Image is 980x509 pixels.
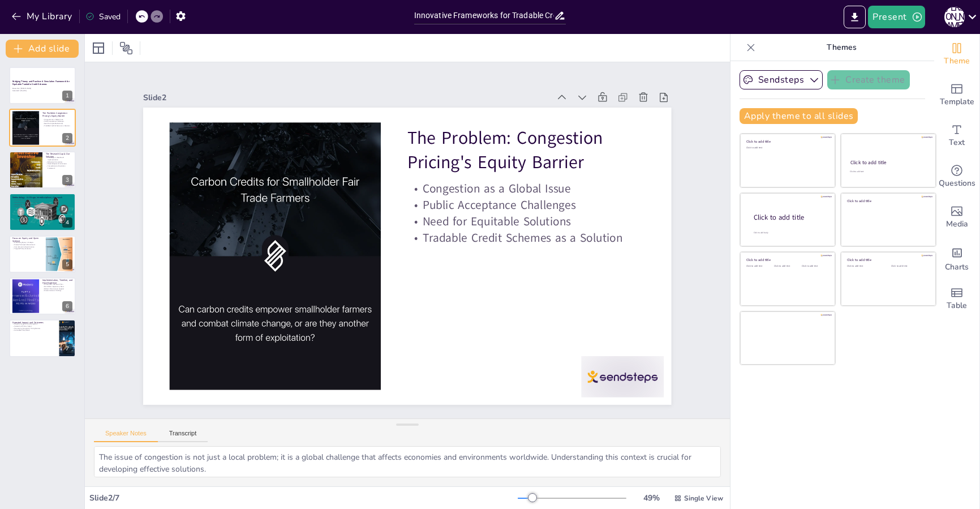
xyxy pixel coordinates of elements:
[46,163,72,165] p: Mixed-Adoption Environment
[939,177,975,190] span: Questions
[407,230,645,246] p: Tradable Credit Schemes as a Solution
[12,88,72,90] p: Researcher: [PERSON_NAME]
[868,6,925,28] button: Present
[62,301,72,311] div: 6
[944,7,965,27] div: [PERSON_NAME]
[42,120,72,122] p: Public Acceptance Challenges
[847,265,883,268] div: Click to add text
[746,265,772,268] div: Click to add text
[940,96,974,108] span: Template
[42,290,72,292] p: Dissemination of Findings
[12,196,72,199] p: Methodology: A 4-Stage, Interdisciplinary Approach
[944,6,965,28] button: [PERSON_NAME]
[945,261,969,273] span: Charts
[847,258,928,262] div: Click to add title
[9,236,76,273] div: https://cdn.sendsteps.com/images/logo/sendsteps_logo_white.pnghttps://cdn.sendsteps.com/images/lo...
[119,41,133,55] span: Position
[42,122,72,125] p: Need for Equitable Solutions
[9,319,76,357] div: 7
[158,430,208,442] button: Transcript
[94,430,158,442] button: Speaker Notes
[94,446,721,477] textarea: The issue of congestion is not just a local problem; it is a global challenge that affects econom...
[9,109,76,146] div: https://cdn.sendsteps.com/images/logo/sendsteps_logo_white.pnghttps://cdn.sendsteps.com/images/lo...
[62,344,72,354] div: 7
[12,89,72,92] p: Generated with [URL]
[12,199,72,202] p: Virtual Experiment for Data Collection
[6,40,79,58] button: Add slide
[9,67,76,104] div: https://cdn.sendsteps.com/images/logo/sendsteps_logo_white.pnghttps://cdn.sendsteps.com/images/lo...
[12,321,56,324] p: Expected Impact and Outcomes
[850,170,925,173] div: Click to add text
[407,213,645,230] p: Need for Equitable Solutions
[12,246,42,248] p: Commitment to Open Science
[934,156,979,197] div: Get real-time input from your audience
[46,152,72,159] p: The Research Gap & Our Solution
[934,279,979,319] div: Add a table
[12,326,56,328] p: Societal and Policy Impact
[12,243,42,246] p: Diverse Participant Recruitment
[12,80,70,86] strong: Bridging Theory and Practice: A Simulation Framework for Equitable Tradable Credit Schemes
[85,11,121,22] div: Saved
[8,7,77,25] button: My Library
[12,202,72,204] p: Deep Learning for Behavior Prediction
[9,151,76,189] div: https://cdn.sendsteps.com/images/logo/sendsteps_logo_white.pnghttps://cdn.sendsteps.com/images/lo...
[947,300,967,312] span: Table
[12,323,56,326] p: Scientific Impact of the Framework
[844,6,866,28] button: Export to PowerPoint
[42,279,72,285] p: Implementation, Timeline, and Host Expertise
[46,157,72,161] p: Challenges in Real-World Implementation
[407,126,645,175] p: The Problem: Congestion Pricing's Equity Barrier
[740,70,823,89] button: Sendsteps
[62,91,72,101] div: 1
[754,232,825,234] div: Click to add body
[42,285,72,288] p: World-Class Supervisory Team
[9,277,76,315] div: https://cdn.sendsteps.com/images/logo/sendsteps_logo_white.pnghttps://cdn.sendsteps.com/images/lo...
[934,75,979,116] div: Add ready made slides
[42,118,72,121] p: Congestion as a Global Issue
[12,237,42,243] p: Focus on Equity and Open Science
[934,34,979,75] div: Change the overall theme
[12,206,72,208] p: Policy Testing and Analysis
[42,288,72,290] p: Robust Infrastructure Support
[827,70,910,89] button: Create theme
[946,218,968,230] span: Media
[949,136,965,149] span: Text
[62,175,72,185] div: 3
[407,181,645,197] p: Congestion as a Global Issue
[42,284,72,286] p: Structured 3-Year Work Plan
[42,125,72,127] p: Tradable Credit Schemes as a Solution
[89,493,518,503] div: Slide 2 / 7
[12,241,42,243] p: Embedding Equity in Analysis
[89,39,108,57] div: Layout
[774,265,800,268] div: Click to add text
[12,328,56,330] p: Overcoming Congestion Pricing Barriers
[934,197,979,238] div: Add images, graphics, shapes or video
[46,165,72,169] p: Comprehensive Simulation Framework
[12,203,72,206] p: Integrated Simulation Framework Development
[12,247,42,250] p: Targeted Policy Scenarios
[12,330,56,332] p: Actionable Policy Briefs
[760,34,923,61] p: Themes
[62,259,72,270] div: 5
[802,265,827,268] div: Click to add text
[891,265,927,268] div: Click to add text
[407,197,645,213] p: Public Acceptance Challenges
[46,161,72,163] p: Behavioral Uncertainty
[754,213,826,223] div: Click to add title
[934,116,979,156] div: Add text boxes
[9,193,76,230] div: https://cdn.sendsteps.com/images/logo/sendsteps_logo_white.pnghttps://cdn.sendsteps.com/images/lo...
[847,198,928,203] div: Click to add title
[746,147,827,149] div: Click to add text
[740,108,858,124] button: Apply theme to all slides
[42,111,72,117] p: The Problem: Congestion Pricing's Equity Barrier
[638,493,665,503] div: 49 %
[746,139,827,144] div: Click to add title
[414,7,555,24] input: Insert title
[684,494,723,503] span: Single View
[143,92,549,103] div: Slide 2
[944,55,970,67] span: Theme
[934,238,979,279] div: Add charts and graphs
[850,159,926,166] div: Click to add title
[62,217,72,228] div: 4
[746,258,827,262] div: Click to add title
